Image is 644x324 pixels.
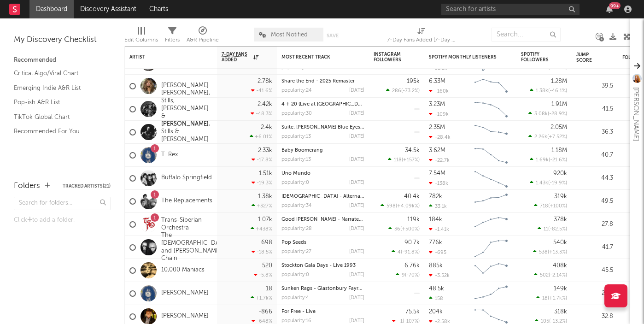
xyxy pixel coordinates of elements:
[429,111,449,117] div: -109k
[551,101,567,107] div: 1.91M
[394,227,400,232] span: 36
[349,111,364,116] div: [DATE]
[281,318,311,324] div: popularity: 16
[429,147,445,153] div: 3.62M
[281,79,355,84] a: Share the End - 2025 Remaster
[386,204,396,209] span: 598
[161,174,212,182] a: Buffalo Springfield
[281,309,316,314] a: For Free - Live
[63,184,111,189] button: Tracked Artists(21)
[549,296,566,301] span: +1.7k %
[429,286,444,292] div: 48.5k
[349,180,364,185] div: [DATE]
[534,112,548,117] span: 3.08k
[161,82,209,90] a: [PERSON_NAME]
[429,295,443,301] div: 158
[429,203,447,209] div: 33.1k
[536,88,548,94] span: 1.38k
[429,217,442,223] div: 184k
[534,203,567,209] div: ( )
[14,68,101,78] a: Critical Algo/Viral Chart
[258,101,272,107] div: 2.42k
[281,180,309,185] div: popularity: 0
[470,236,512,259] svg: Chart title
[281,309,364,314] div: For Free - Live
[281,125,375,130] a: Suite: [PERSON_NAME] Blue Eyes - Live
[550,273,566,278] span: -2.14 %
[536,295,567,301] div: ( )
[281,102,364,107] div: 4 + 20 (Live at Fillmore East, 1969) - 2024 Mix
[281,88,312,93] div: popularity: 24
[398,250,401,255] span: 4
[187,23,219,50] div: A&R Pipeline
[550,158,566,163] span: -21.6 %
[470,167,512,190] svg: Chart title
[387,23,456,50] div: 7-Day Fans Added (7-Day Fans Added)
[258,147,272,153] div: 2.33k
[388,226,420,232] div: ( )
[258,309,272,315] div: -866
[252,318,272,324] div: -648 %
[534,135,547,140] span: 2.26k
[374,52,406,63] div: Instagram Followers
[407,217,420,223] div: 119k
[281,263,356,268] a: Stockton Gala Days - Live 1993
[429,240,442,246] div: 776k
[429,78,445,84] div: 6.33M
[407,78,420,84] div: 195k
[14,35,111,46] div: My Discovery Checklist
[349,318,364,324] div: [DATE]
[281,54,351,60] div: Most Recent Track
[259,171,272,177] div: 1.51k
[576,104,613,115] div: 41.5
[281,157,311,162] div: popularity: 13
[429,309,443,315] div: 204k
[161,120,212,144] a: [PERSON_NAME], Stills & [PERSON_NAME]
[630,87,641,141] div: [PERSON_NAME]
[492,28,561,41] input: Search...
[281,263,364,268] div: Stockton Gala Days - Live 1993
[165,23,180,50] div: Filters
[161,217,212,232] a: Trans-Siberian Orchestra
[441,4,580,15] input: Search for artists
[161,232,228,263] a: The [DEMOGRAPHIC_DATA] and [PERSON_NAME] Chain
[551,147,567,153] div: 1.18M
[129,54,199,60] div: Artist
[251,88,272,94] div: -41.6 %
[470,190,512,213] svg: Chart title
[252,180,272,186] div: -19.3 %
[405,309,420,315] div: 75.5k
[429,272,450,278] div: -3.52k
[549,112,566,117] span: -28.9 %
[554,309,567,315] div: 318k
[533,249,567,255] div: ( )
[429,249,446,255] div: -695
[251,295,272,301] div: +1.7k %
[535,318,567,324] div: ( )
[124,23,158,50] div: Edit Columns
[576,52,599,63] div: Jump Score
[538,226,567,232] div: ( )
[349,203,364,208] div: [DATE]
[258,217,272,223] div: 1.07k
[281,286,364,291] div: Sunken Rags - Glastonbury Fayre Home Demo
[281,272,309,277] div: popularity: 0
[14,83,101,93] a: Emerging Indie A&R List
[404,194,420,200] div: 40.4k
[403,158,418,163] span: +157 %
[429,194,442,200] div: 782k
[14,55,111,66] div: Recommended
[14,197,111,210] input: Search for folders...
[14,181,40,192] div: Folders
[281,194,364,199] div: Androgynous - Alternate Version
[349,295,364,300] div: [DATE]
[396,272,420,278] div: ( )
[470,144,512,167] svg: Chart title
[394,158,402,163] span: 118
[261,124,272,130] div: 2.4k
[161,151,178,159] a: T. Rex
[252,249,272,255] div: -18.5 %
[252,203,272,209] div: +327 %
[470,259,512,282] svg: Chart title
[281,148,364,153] div: Baby Boomerang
